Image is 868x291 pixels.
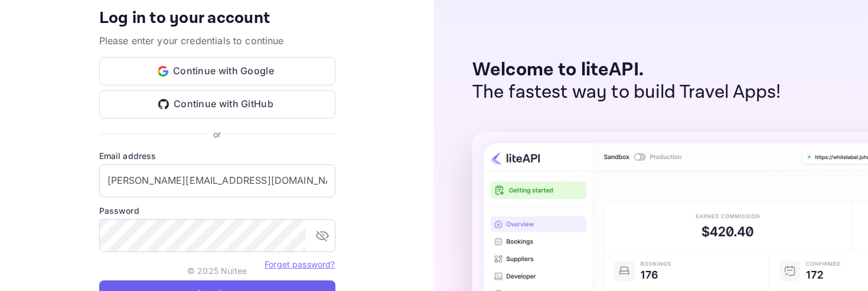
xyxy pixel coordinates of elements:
[311,224,334,247] button: toggle password visibility
[472,81,781,104] p: The fastest way to build Travel Apps!
[99,164,335,197] input: Enter your email address
[99,90,335,118] button: Continue with GitHub
[265,258,335,270] a: Forget password?
[472,59,781,81] p: Welcome to liteAPI.
[99,57,335,85] button: Continue with Google
[99,204,335,217] label: Password
[99,34,335,48] p: Please enter your credentials to continue
[99,150,335,162] label: Email address
[265,259,335,269] a: Forget password?
[213,128,221,140] p: or
[187,264,247,277] p: © 2025 Nuitee
[99,8,335,29] h4: Log in to your account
